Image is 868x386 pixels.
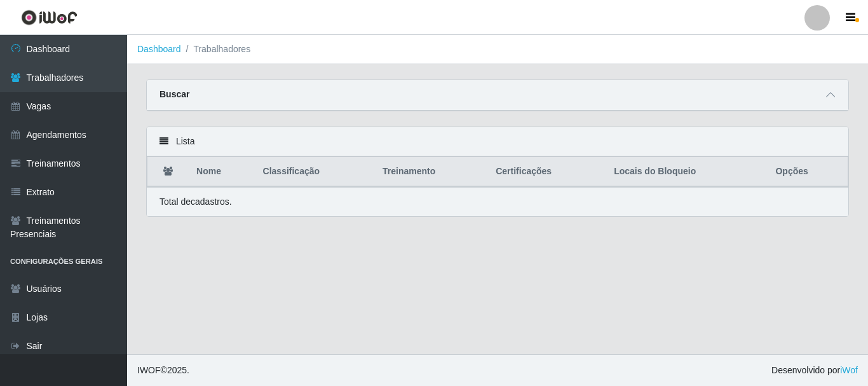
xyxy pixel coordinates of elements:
strong: Buscar [159,89,189,99]
span: Desenvolvido por [771,364,858,377]
th: Certificações [488,157,606,187]
a: Dashboard [137,44,181,54]
p: Total de cadastros. [159,195,232,209]
span: IWOF [137,365,161,375]
th: Treinamento [375,157,488,187]
div: Lista [147,127,848,156]
nav: breadcrumb [127,35,868,64]
img: CoreUI Logo [21,10,78,25]
th: Opções [768,157,848,187]
span: © 2025 . [137,364,189,377]
th: Classificação [255,157,376,187]
th: Locais do Bloqueio [606,157,768,187]
a: iWof [840,365,858,375]
th: Nome [189,157,255,187]
li: Trabalhadores [181,43,251,56]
